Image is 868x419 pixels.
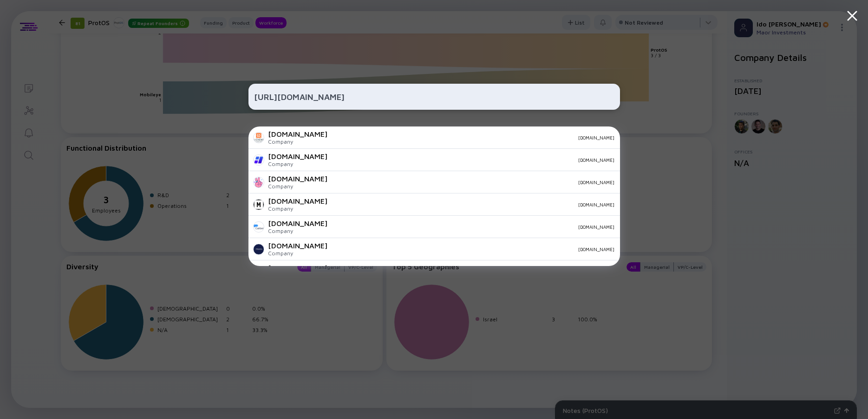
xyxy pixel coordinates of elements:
input: Search Company or Investor... [254,88,614,105]
div: [DOMAIN_NAME] [268,197,327,205]
div: [DOMAIN_NAME] [335,246,614,252]
div: [DOMAIN_NAME] [268,174,327,183]
div: [DOMAIN_NAME] [268,264,327,272]
div: [DOMAIN_NAME] [268,219,327,227]
div: [DOMAIN_NAME] [268,152,327,160]
div: [DOMAIN_NAME] [268,241,327,250]
div: Company [268,160,327,167]
div: Company [268,138,327,145]
div: Company [268,250,327,257]
div: Company [268,227,327,234]
div: Company [268,205,327,212]
div: [DOMAIN_NAME] [335,180,614,185]
div: [DOMAIN_NAME] [268,130,327,138]
div: [DOMAIN_NAME] [335,202,614,207]
div: [DOMAIN_NAME] [335,135,614,140]
div: [DOMAIN_NAME] [335,224,614,230]
div: Company [268,183,327,190]
div: [DOMAIN_NAME] [335,157,614,163]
